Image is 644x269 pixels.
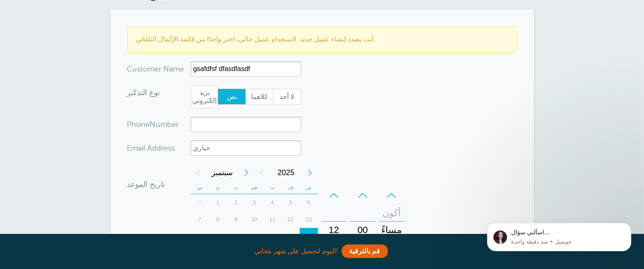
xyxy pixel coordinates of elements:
div: أكون [382,205,402,222]
div: Sunday, August 31 [191,194,209,211]
div: Today, Wednesday, September 17 [245,228,263,245]
div: Saturday, September 13 [300,211,318,228]
span: il Add [142,144,162,152]
th: في [245,181,263,194]
span: نص [218,89,245,104]
div: ress [127,140,191,156]
div: 2 [227,194,245,211]
label: كلاهما [245,89,273,104]
label: تاريخ الموعد [127,181,165,188]
iframe: رسالة إشعارات الاتصال الداخلي [474,216,644,256]
div: 5 [282,194,300,211]
div: 9 [227,211,245,228]
div: 13 [300,211,318,228]
div: 12 [324,222,344,239]
div: 8 [209,211,227,228]
div: 11 [263,211,282,228]
div: 16 [227,228,245,245]
div: Monday, September 8 [209,211,227,228]
div: 3 [245,194,263,211]
span: لا أحد [273,89,301,104]
div: 6 [300,194,318,211]
th: ت [227,181,245,194]
span: September [206,164,239,181]
div: 15 [209,228,227,245]
div: 10 [245,211,263,228]
label: بريد إلكتروني [191,85,219,109]
span: Pho [127,121,141,128]
div: Tuesday, September 9 [227,211,245,228]
div: Wednesday, September 3 [245,194,263,211]
div: Saturday, September 20 [300,228,318,245]
div: Previous Month [191,164,206,181]
div: 31 [191,194,209,211]
div: Next Year [303,164,318,181]
label: نوع التذكير [127,89,160,96]
span: 2025 [270,164,303,181]
div: Thursday, September 18 [263,228,282,245]
div: 19 [282,228,300,245]
span: tomer N [141,65,170,73]
th: س [300,181,318,194]
span: Ema [127,144,142,152]
div: Friday, September 5 [282,194,300,211]
div: 00 [353,222,373,239]
div: 20 [300,228,318,245]
span: بريد إلكتروني [191,85,218,108]
span: ne [141,121,150,128]
div: 1 [209,194,227,211]
label: لا أحد [273,89,301,104]
span: Cus [127,65,141,73]
div: Previous Year [254,164,270,181]
div: 12 [282,211,300,228]
div: Number [127,117,191,132]
div: Friday, September 12 [282,211,300,228]
div: Sunday, September 7 [191,211,209,228]
div: Saturday, September 6 [300,194,318,211]
div: مساءً [382,222,402,239]
div: 7 [191,211,209,228]
div: 18 [263,228,282,245]
input: خياري [191,140,301,156]
label: نص [218,89,246,104]
div: Friday, September 19 [282,228,300,245]
div: Thursday, September 11 [263,211,282,228]
p: أنت بصدد إنشاء عميل جديد. لاستخدام عميل حالي، اختر واحدًا من قائمة الإكمال التلقائي. [136,36,508,44]
div: Thursday, September 4 [263,194,282,211]
th: م [209,181,227,194]
div: ame [127,61,191,77]
div: 14 [191,228,209,245]
div: Monday, September 1 [209,194,227,211]
div: Monday, September 15 [209,228,227,245]
span: كلاهما [246,89,273,104]
div: Next Month [239,164,254,181]
div: Wednesday, September 10 [245,211,263,228]
a: قم بالترقية [342,244,388,258]
div: اليوم لتحصل على شهر مجاني! [110,242,534,261]
div: 17 [245,228,263,245]
th: ف [282,181,300,194]
th: ت [263,181,282,194]
div: Tuesday, September 2 [227,194,245,211]
th: س [191,181,209,194]
div: Sunday, September 14 [191,228,209,245]
div: Tuesday, September 16 [227,228,245,245]
div: 4 [263,194,282,211]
